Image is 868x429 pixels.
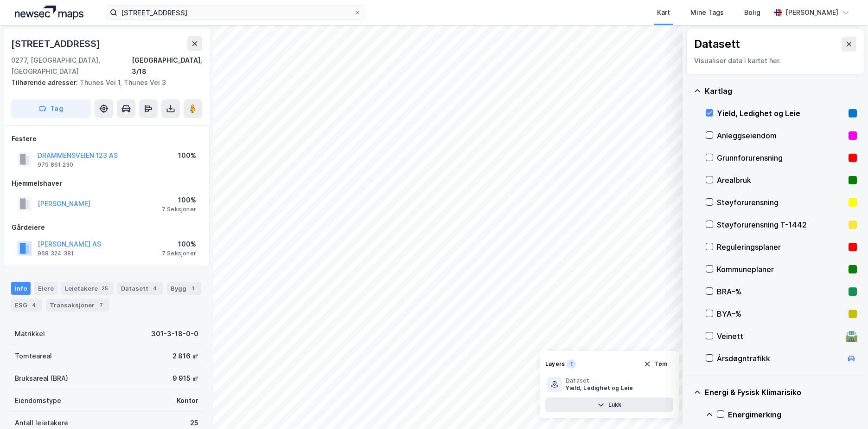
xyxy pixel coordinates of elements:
div: Kartlag [705,85,857,97]
div: Antall leietakere [15,417,68,429]
div: Mine Tags [690,7,724,18]
div: Festere [12,133,202,144]
div: Arealbruk [717,175,845,186]
div: Transaksjoner [46,299,109,312]
div: 9 915 ㎡ [172,373,198,384]
div: Eiendomstype [15,395,61,406]
div: Info [11,282,31,295]
div: 4 [29,300,38,310]
div: Kart [657,7,670,18]
div: Tomteareal [15,351,52,362]
div: 1 [188,284,198,293]
div: Layers [545,360,565,368]
div: Yield, Ledighet og Leie [566,384,633,392]
div: 100% [178,150,196,161]
div: 100% [162,239,196,250]
div: Årsdøgntrafikk [717,353,842,364]
div: Bolig [744,7,760,18]
div: 7 [96,300,106,310]
div: Leietakere [61,282,114,295]
div: [STREET_ADDRESS] [11,36,102,51]
div: Eiere [34,282,57,295]
div: 1 [567,359,576,369]
div: Datasett [694,37,740,52]
div: 25 [190,417,198,429]
button: Tag [11,99,91,118]
div: 0277, [GEOGRAPHIC_DATA], [GEOGRAPHIC_DATA] [11,55,132,77]
div: Kontrollprogram for chat [822,384,868,429]
div: 968 324 381 [38,250,74,257]
span: Tilhørende adresser: [11,78,80,86]
div: [PERSON_NAME] [785,7,838,18]
div: Matrikkel [15,328,45,339]
div: Bygg [167,282,201,295]
div: Energi & Fysisk Klimarisiko [705,387,857,398]
div: Bruksareal (BRA) [15,373,68,384]
div: Kommuneplaner [717,264,845,275]
div: [GEOGRAPHIC_DATA], 3/18 [132,55,202,77]
div: Støyforurensning [717,197,845,208]
div: 7 Seksjoner [162,206,196,213]
button: Lukk [545,397,673,412]
input: Søk på adresse, matrikkel, gårdeiere, leietakere eller personer [117,6,354,19]
div: 301-3-18-0-0 [151,328,198,339]
div: BRA–% [717,286,845,297]
div: Veinett [717,331,842,342]
div: Energimerking [728,409,857,420]
div: BYA–% [717,308,845,319]
div: ESG [11,299,42,312]
div: Visualiser data i kartet her. [694,55,856,66]
img: logo.a4113a55bc3d86da70a041830d287a7e.svg [15,6,83,19]
div: 🛣️ [845,330,858,342]
div: Datasett [117,282,163,295]
div: Yield, Ledighet og Leie [717,108,845,119]
div: 25 [100,284,110,293]
div: 979 861 230 [38,161,73,169]
div: Reguleringsplaner [717,241,845,253]
div: 4 [150,284,160,293]
div: Grunnforurensning [717,152,845,163]
iframe: Chat Widget [822,384,868,429]
div: 7 Seksjoner [162,250,196,257]
div: Støyforurensning T-1442 [717,219,845,230]
div: 100% [162,195,196,206]
div: Gårdeiere [12,222,202,233]
div: 2 816 ㎡ [172,351,198,362]
div: Anleggseiendom [717,130,845,141]
div: Hjemmelshaver [12,178,202,189]
button: Tøm [638,357,673,371]
div: Thunes Vei 1, Thunes Vei 3 [11,77,195,88]
div: Dataset [566,377,633,384]
div: Kontor [177,395,198,406]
